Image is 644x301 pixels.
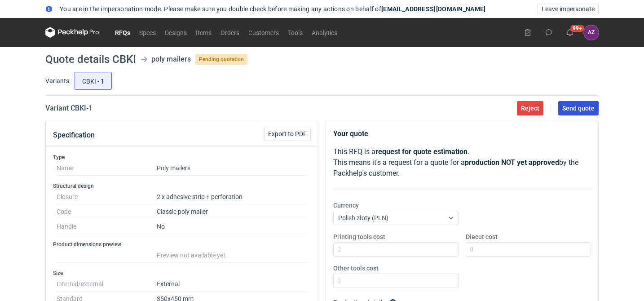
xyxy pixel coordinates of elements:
h1: Quote details CBKI [45,54,136,65]
span: Reject [521,105,539,111]
p: This RFQ is a . This means it's a request for a quote for a by the Packhelp's customer. [333,146,591,179]
h3: Product dimensions preview [53,241,311,248]
dt: Closure [57,190,157,204]
div: Arkadiusz Zielińska [584,25,599,40]
button: Send quote [558,101,599,115]
button: Specification [53,124,95,146]
label: Printing tools cost [333,232,385,241]
span: Export to PDF [268,131,307,137]
h3: Type [53,154,311,161]
button: Reject [517,101,543,115]
dt: Handle [57,219,157,234]
label: Diecut cost [466,232,498,241]
span: You are in the impersonation mode. Please make sure you double check before making any actions on... [60,4,486,13]
a: Analytics [307,27,342,38]
a: Specs [135,27,160,38]
svg: Packhelp Pro [45,27,99,38]
strong: Your quote [333,129,368,138]
dt: Code [57,204,157,219]
label: Variants: [45,76,71,85]
a: Customers [244,27,283,38]
a: Orders [216,27,244,38]
dd: Poly mailers [157,161,307,176]
h3: Structural design [53,182,311,190]
h2: Variant CBKI - 1 [45,103,93,114]
a: Designs [160,27,191,38]
a: RFQs [110,27,135,38]
a: Items [191,27,216,38]
dd: External [157,277,307,292]
a: Tools [283,27,307,38]
span: Pending quotation [195,54,247,65]
label: Currency [333,201,359,210]
dd: No [157,219,307,234]
label: Other tools cost [333,264,379,273]
span: Leave impersonate [542,6,595,12]
div: poly mailers [151,54,191,65]
strong: production NOT yet approved [465,158,559,167]
span: Send quote [562,105,595,111]
input: 0 [333,242,459,257]
dt: Name [57,161,157,176]
strong: [EMAIL_ADDRESS][DOMAIN_NAME] [381,5,485,13]
span: Preview not available yet. [157,252,227,259]
dd: Classic poly mailer [157,204,307,219]
label: CBKI - 1 [75,72,112,90]
strong: request for quote estimation [375,147,468,156]
button: Export to PDF [264,127,311,141]
h3: Size [53,270,311,277]
input: 0 [466,242,591,257]
button: AZ [584,25,599,40]
dt: Internal/external [57,277,157,292]
dd: 2 x adhesive strip + perforation [157,190,307,204]
button: 99+ [563,25,577,40]
span: Polish złoty (PLN) [338,214,388,221]
button: Leave impersonate [538,4,599,14]
input: 0 [333,274,459,288]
